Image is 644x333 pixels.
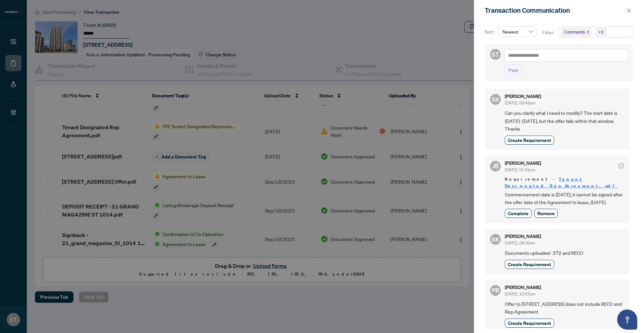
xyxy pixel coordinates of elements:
span: Remove [537,210,555,217]
span: Newest [502,27,533,37]
span: Commencement date is [DATE], it cannot be signed after the offer date of the Agreement to lease, ... [505,191,624,206]
span: ST [492,50,499,59]
h5: [PERSON_NAME] [505,94,541,99]
span: Complete [508,210,529,217]
span: [DATE], 01:31pm [505,167,535,172]
span: Comments [564,29,585,35]
span: [DATE], 12:07pm [505,291,535,296]
span: SK [492,235,499,244]
span: Create Requirement [508,261,551,268]
div: +1 [598,29,604,35]
button: Create Requirement [505,260,554,269]
span: check-circle [619,163,624,169]
button: Complete [505,209,532,218]
span: Comments [561,27,591,37]
p: Sort: [485,28,496,36]
button: Open asap [617,310,637,330]
button: Remove [534,209,558,218]
span: Create Requirement [508,137,551,144]
span: close [586,30,590,34]
span: SK [492,95,499,104]
span: [DATE], 03:43pm [505,100,535,105]
span: Offer to [STREET_ADDRESS] does not include RECO and Rep Agreement [505,300,624,316]
h5: [PERSON_NAME] [505,161,541,165]
a: Tenant Designated Rep Agreement.pdf [505,176,618,189]
span: Documents uploaded- 372 and RECO [505,249,624,257]
span: Create Requirement [508,320,551,327]
p: Filter: [542,29,555,36]
span: Can you clarify what I need to modify? The start date is [DATE]- [DATE], but the offer falls with... [505,109,624,133]
h5: [PERSON_NAME] [505,285,541,290]
button: Create Requirement [505,136,554,145]
button: Create Requirement [505,319,554,328]
h5: [PERSON_NAME] [505,234,541,239]
span: [DATE], 08:32am [505,240,535,245]
span: Requirement - [505,176,624,189]
span: PR [492,286,499,295]
div: Transaction Communication [485,5,625,15]
button: Post [504,64,523,76]
span: JB [492,161,499,171]
span: close [627,8,631,13]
